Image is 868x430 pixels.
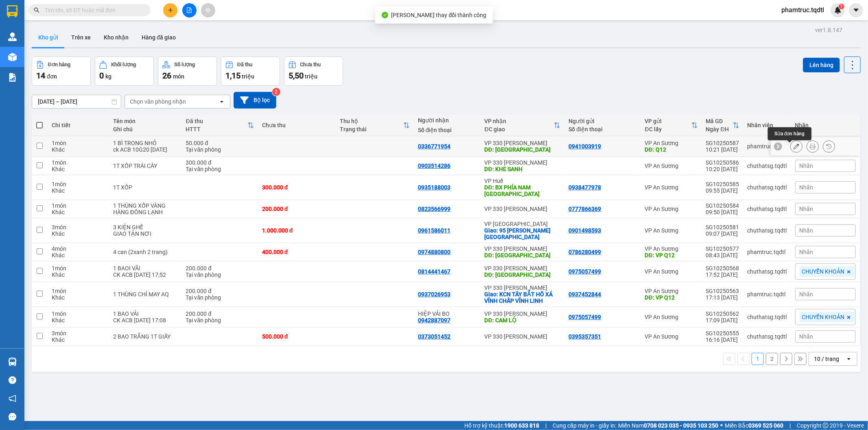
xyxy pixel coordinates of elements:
[766,353,778,365] button: 2
[186,265,254,271] div: 200.000 đ
[113,271,178,278] div: CK ACB 13/10/2025 17;52
[173,73,184,80] span: món
[52,146,105,153] div: Khác
[568,206,601,212] div: 0777866369
[32,95,121,108] input: Select a date range.
[645,227,698,234] div: VP An Sương
[219,98,225,105] svg: open
[645,333,698,340] div: VP An Sương
[52,245,105,252] div: 4 món
[52,122,105,128] div: Chi tiết
[418,311,477,317] div: HIỆP VẢI BO
[641,115,702,136] th: Toggle SortBy
[645,163,698,169] div: VP An Sương
[748,249,787,255] div: phamtruc.tqdtl
[305,73,317,80] span: triệu
[418,127,477,133] div: Số điện thoại
[553,421,616,430] span: Cung cấp máy in - giấy in:
[485,245,561,252] div: VP 330 [PERSON_NAME]
[113,291,178,298] div: 1 THÙNG CHỈ MAY AQ
[485,252,561,258] div: DĐ: ĐÔNG HÀ
[418,163,450,169] div: 0903514286
[485,311,561,317] div: VP 330 [PERSON_NAME]
[839,4,844,9] sup: 1
[8,53,17,61] img: warehouse-icon
[52,202,105,209] div: 1 món
[795,122,856,128] div: Nhãn
[748,268,787,275] div: chuthatsg.tqdtl
[113,249,178,255] div: 4 can (2xanh 2 trang)
[645,118,691,124] div: VP gửi
[262,184,332,191] div: 300.000 đ
[418,117,477,124] div: Người nhận
[52,288,105,294] div: 1 món
[130,98,186,106] div: Chọn văn phòng nhận
[706,166,739,172] div: 10:20 [DATE]
[645,206,698,212] div: VP An Sương
[485,140,561,146] div: VP 330 [PERSON_NAME]
[113,140,178,146] div: 1 BÌ TRONG NHỎ
[45,6,141,15] input: Tìm tên, số ĐT hoặc mã đơn
[706,311,739,317] div: SG10250562
[800,333,813,340] span: Nhãn
[748,333,787,340] div: chuthatsg.tqdtl
[644,422,718,429] strong: 0708 023 035 - 0935 103 250
[34,7,39,13] span: search
[645,245,698,252] div: VP An Sương
[47,73,57,80] span: đơn
[52,294,105,301] div: Khác
[174,62,195,67] div: Số lượng
[113,163,178,169] div: 1T XỐP TRÁI CÂY
[790,140,802,152] div: Sửa đơn hàng
[485,118,554,124] div: VP nhận
[32,28,65,47] button: Kho gửi
[568,126,636,132] div: Số điện thoại
[706,337,739,343] div: 16:16 [DATE]
[485,178,561,184] div: VP Huế
[645,252,698,258] div: DĐ: VP Q12
[289,71,304,80] span: 5,50
[186,159,254,166] div: 300.000 đ
[113,317,178,324] div: CK ACB 13/10/2025 17:08
[706,140,739,146] div: SG10250587
[752,353,764,365] button: 1
[52,311,105,317] div: 1 món
[720,424,723,427] span: ⚪️
[113,184,178,191] div: 1T XỐP
[8,73,17,82] img: solution-icon
[113,126,178,132] div: Ghi chú
[748,422,783,429] strong: 0369 525 060
[158,56,217,86] button: Số lượng26món
[802,268,845,275] span: CHUYỂN KHOẢN
[284,56,343,86] button: Chưa thu5,50 triệu
[272,88,280,96] sup: 2
[706,317,739,324] div: 17:09 [DATE]
[485,284,561,291] div: VP 330 [PERSON_NAME]
[485,166,561,172] div: DĐ: KHE SANH
[205,7,211,13] span: aim
[36,71,45,80] span: 14
[52,209,105,215] div: Khác
[48,62,70,67] div: Đơn hàng
[568,268,601,275] div: 0975057499
[162,71,171,80] span: 26
[702,115,743,136] th: Toggle SortBy
[391,12,487,18] span: [PERSON_NAME] thay đổi thành công
[186,288,254,294] div: 200.000 đ
[186,271,254,278] div: Tại văn phòng
[418,291,450,298] div: 0937026953
[481,115,565,136] th: Toggle SortBy
[485,317,561,324] div: DĐ: CAM LỘ
[418,227,450,234] div: 0961586011
[418,249,450,255] div: 0974880800
[706,181,739,187] div: SG10250585
[568,227,601,234] div: 0901498593
[113,118,178,124] div: Tên món
[113,146,178,153] div: ck ACB 10G20 14/10/2025
[186,7,192,13] span: file-add
[568,184,601,191] div: 0938477978
[706,245,739,252] div: SG10250577
[568,249,601,255] div: 0786280499
[748,122,787,128] div: Nhân viên
[186,146,254,153] div: Tại văn phòng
